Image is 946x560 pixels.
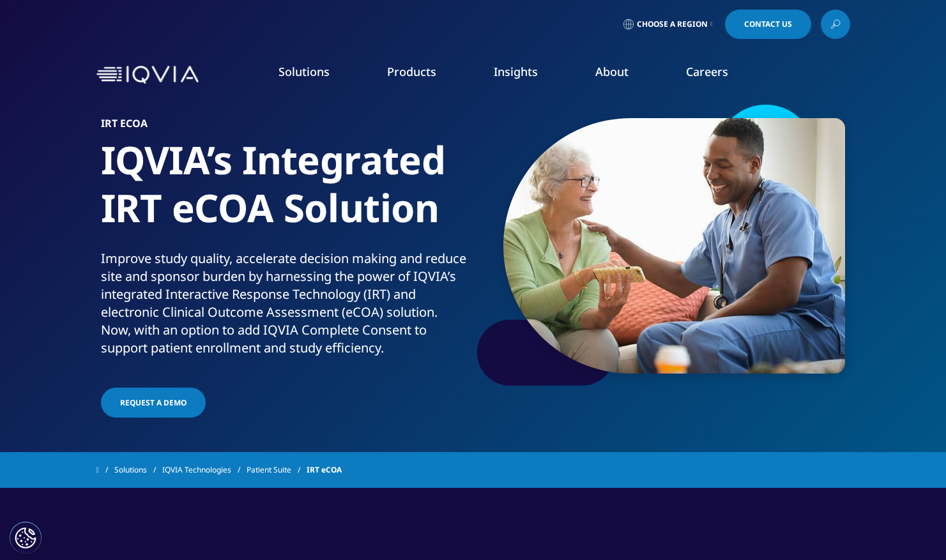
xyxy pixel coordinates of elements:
button: Cookies Settings [10,522,42,554]
a: Insights [494,64,538,79]
a: Products [387,64,436,79]
a: Request a Demo [101,388,206,418]
a: Careers [686,64,728,79]
nav: Primary [204,45,850,105]
a: Contact Us [725,10,811,39]
a: Patient Suite [247,458,307,481]
span: Contact Us [744,20,792,28]
p: Improve study quality, accelerate decision making and reduce site and sponsor burden by harnessin... [101,250,468,365]
h6: IRT eCOA [101,118,468,136]
h1: IQVIA’s Integrated IRT eCOA Solution [101,136,468,250]
span: IRT eCOA [307,458,342,481]
a: IQVIA Technologies [162,458,247,481]
a: Solutions [278,64,330,79]
a: Solutions [114,458,162,481]
img: 260_nurse-and-patient-using-cell-phone.jpg [503,118,845,374]
span: Request a Demo [120,397,187,408]
img: IQVIA Healthcare Information Technology and Pharma Clinical Research Company [96,66,199,84]
span: Choose a Region [637,19,708,29]
a: About [595,64,629,79]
